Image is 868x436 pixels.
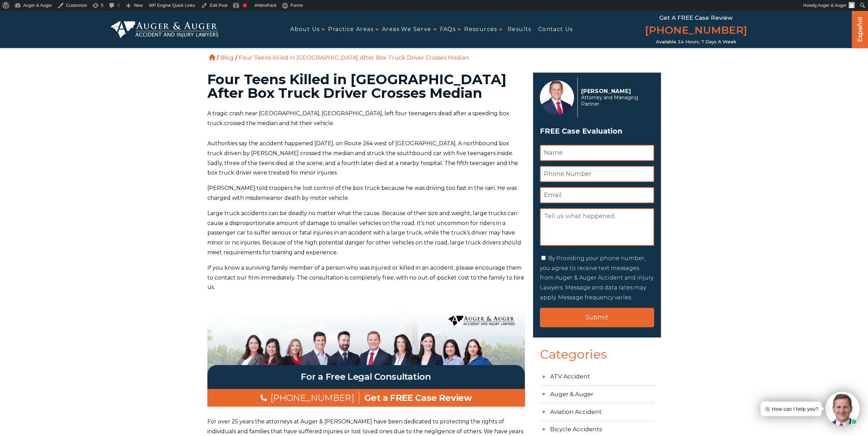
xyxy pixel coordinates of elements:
span: Attorney and Managing Partner [581,94,650,107]
li: Four Teens Killed in [GEOGRAPHIC_DATA] After Box Truck Driver Crosses Median [237,55,470,61]
span: Auger & Auger [818,3,847,8]
label: By Providing your phone number, you agree to receive text messages from Auger & Auger Accident an... [540,255,653,301]
a: Blog [220,55,234,61]
a: Home [209,54,215,60]
a: FAQs [440,22,456,37]
span: A tragic crash near [GEOGRAPHIC_DATA], [GEOGRAPHIC_DATA], left four teenagers dead after a speedi... [207,110,509,126]
h3: For a Free Legal Consultation [207,371,525,383]
span: Large truck accidents can be deadly no matter what the cause. Because of their size and weight, l... [207,210,521,256]
a: Practice Areas [328,22,373,37]
a: Aviation Accident [540,403,654,421]
img: Herbert Auger [540,80,574,115]
a: Resources [464,22,497,37]
p: [PERSON_NAME] [581,88,650,94]
a: Areas We Serve [382,22,431,37]
h3: FREE Case Evaluation [540,125,654,138]
a: About Us [290,22,320,37]
span: [PERSON_NAME] told troopers he lost control of the box truck because he was driving too fast in t... [207,185,517,201]
input: Phone Number [540,166,654,182]
input: Name [540,145,654,161]
span: Available 24 Hours, 7 Days a Week [656,39,736,45]
a: [PHONE_NUMBER] [645,23,747,39]
input: Submit [540,308,654,327]
a: Contact Us [538,22,573,37]
span: Get a FREE Case Review [364,392,472,403]
span: Authorities say the accident happened [DATE], on Route 264 west of [GEOGRAPHIC_DATA]. A northboun... [207,140,518,176]
a: Results [507,22,531,37]
img: Auger & Auger Accident and Injury Lawyers Logo [111,21,219,37]
h1: Four Teens Killed in [GEOGRAPHIC_DATA] After Box Truck Driver Crosses Median [207,73,525,100]
div: 👋🏼 How can I help you? [764,404,818,414]
span: Get a FREE Case Review [659,14,733,21]
a: Auger & Auger [540,386,654,403]
a: Español [855,11,866,46]
div: Focus keyphrase not set [243,3,247,7]
input: Email [540,187,654,203]
a: ATV Accident [540,368,654,386]
h4: Categories [533,348,661,368]
a: [PHONE_NUMBER] [260,392,354,403]
img: Intaker widget Avatar [825,392,859,426]
span: If you know a surviving family member of a person who was injured or killed in an accident, pleas... [207,265,524,291]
